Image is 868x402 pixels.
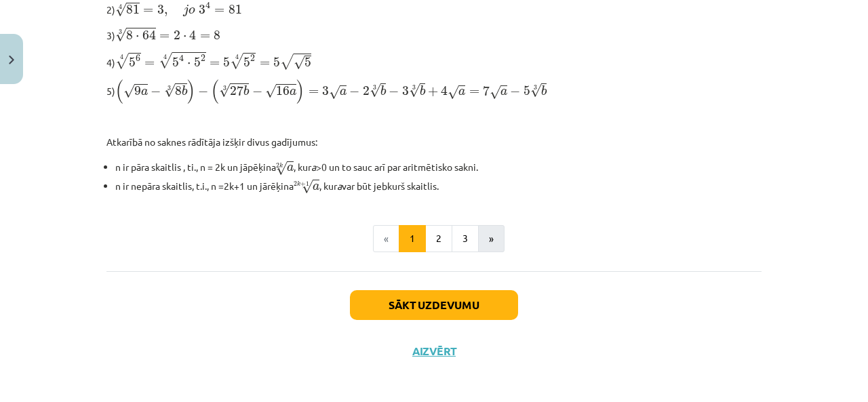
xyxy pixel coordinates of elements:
span: 81 [229,5,242,14]
span: a [287,165,294,172]
span: 3 [199,5,205,14]
span: √ [159,52,172,68]
p: Atkarībā no saknes rādītāja izšķir divus gadījumus: [106,135,762,149]
span: a [458,89,465,96]
span: 4 [179,54,184,62]
span: 8 [175,86,182,96]
span: = [260,61,270,66]
span: √ [230,53,243,69]
span: ⋅ [183,35,186,39]
span: − [252,87,262,96]
span: 8 [126,31,133,40]
span: 5 [524,86,530,96]
span: 2 [363,86,370,96]
span: √ [370,83,380,98]
span: 5 [243,58,250,67]
span: 4 [441,85,448,96]
span: √ [265,84,276,98]
span: 2 [201,55,205,62]
span: b [243,85,249,96]
span: = [210,61,220,66]
span: ( [211,79,219,104]
span: 5 [304,58,311,67]
span: b [182,85,187,96]
span: √ [302,180,313,194]
span: k [297,181,300,186]
span: a [500,89,507,96]
span: a [141,89,148,96]
span: 5 [194,58,201,67]
span: ) [187,79,195,104]
span: b [420,85,425,96]
button: Sākt uzdevumu [350,290,518,320]
span: √ [329,85,340,100]
p: 5) [106,79,762,104]
span: 81 [126,5,140,14]
img: icon-close-lesson-0947bae3869378f0d4975bcd49f059093ad1ed9edebbc8119c70593378902aed.svg [9,56,14,64]
span: o [189,7,195,14]
p: 4) [106,51,762,71]
span: 3 [157,5,164,14]
span: 8 [214,31,220,40]
button: » [478,225,505,252]
span: + [300,182,306,186]
span: j [183,4,189,16]
li: n ir pāra skaitlis , ti., n = 2k un jāpēķina , kur >0 un to sauc arī par aritmētisko sakni. [115,157,762,176]
span: √ [530,83,541,98]
span: 9 [134,86,141,96]
span: − [510,87,520,96]
span: √ [490,85,500,100]
span: 5 [223,58,230,67]
span: = [159,34,170,39]
span: 5 [172,58,179,67]
button: 2 [425,225,452,252]
span: = [200,34,210,39]
span: 2 [294,181,297,186]
span: √ [115,28,126,42]
span: 3 [402,86,409,96]
button: 3 [452,225,479,252]
span: = [143,8,153,14]
span: √ [280,54,294,70]
span: − [151,87,161,96]
span: √ [123,84,134,98]
span: √ [294,56,304,70]
span: b [541,85,547,96]
span: ⋅ [136,35,139,39]
span: 16 [276,86,290,96]
span: a [313,184,319,190]
span: = [214,8,224,14]
span: √ [164,83,175,98]
span: = [144,61,155,66]
span: √ [115,53,129,69]
p: 3) [106,26,762,43]
span: 5 [129,58,136,67]
i: a [337,180,342,192]
span: − [349,87,359,96]
button: 1 [399,225,426,252]
span: 3 [322,86,329,96]
span: − [389,87,399,96]
span: √ [409,83,420,98]
span: √ [219,83,230,98]
span: b [380,85,386,96]
span: , [164,9,167,16]
span: ) [296,79,304,104]
span: 4 [205,2,210,9]
li: n ir nepāra skaitlis, t.i., n =2k+1 un jārēķina , kur var būt jebkurš skaitlis. [115,176,762,195]
span: 27 [230,85,243,96]
span: a [340,89,347,96]
span: 64 [142,30,156,40]
span: √ [276,161,287,176]
span: 4 [189,30,196,40]
span: a [290,89,296,96]
span: √ [448,85,458,100]
span: ( [115,79,123,104]
span: = [309,89,319,95]
span: 5 [273,58,280,67]
span: 2 [250,55,255,62]
span: − [198,87,208,96]
span: = [469,89,479,95]
span: 7 [483,85,490,96]
span: + [428,87,438,96]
